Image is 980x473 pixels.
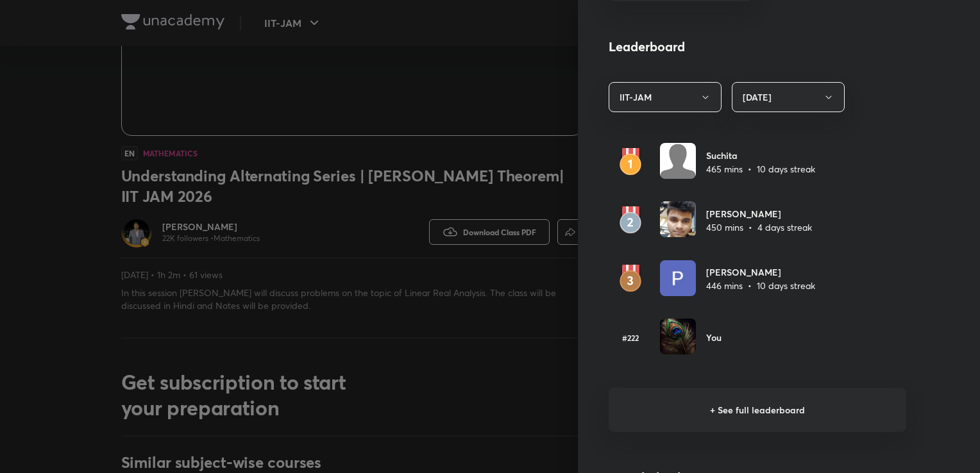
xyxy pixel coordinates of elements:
[706,331,722,344] h6: You
[706,279,815,292] p: 446 mins • 10 days streak
[609,265,652,293] img: rank3.svg
[660,143,696,179] img: Avatar
[609,82,722,112] button: IIT-JAM
[706,220,812,234] p: 450 mins • 4 days streak
[609,332,652,344] h6: #222
[660,260,696,296] img: Avatar
[706,149,815,162] h6: Suchita
[609,37,906,56] h4: Leaderboard
[706,265,815,279] h6: [PERSON_NAME]
[660,319,696,354] img: Avatar
[732,82,845,112] button: [DATE]
[706,207,812,220] h6: [PERSON_NAME]
[660,201,696,237] img: Avatar
[706,162,815,176] p: 465 mins • 10 days streak
[609,206,652,235] img: rank2.svg
[609,388,906,432] h6: + See full leaderboard
[609,148,652,176] img: rank1.svg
